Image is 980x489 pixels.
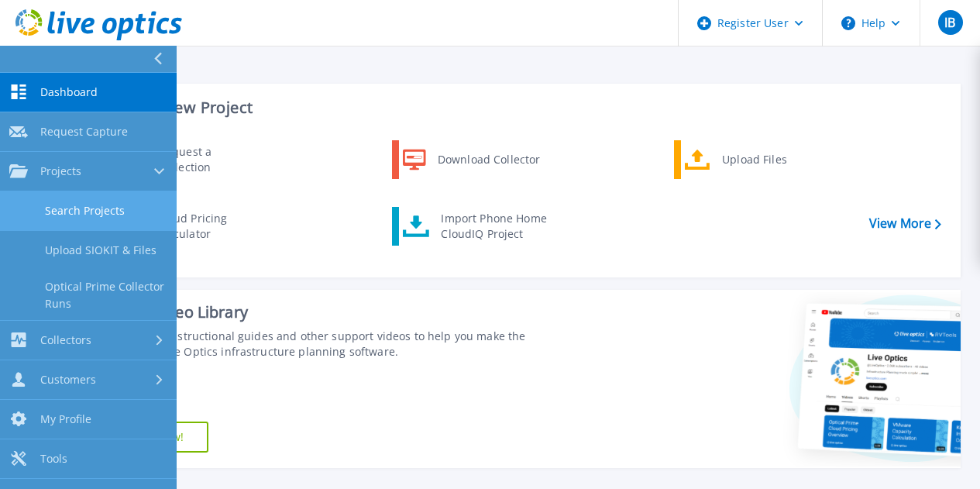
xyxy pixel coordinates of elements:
span: Customers [40,373,96,387]
span: Tools [40,452,67,466]
div: Request a Collection [151,144,264,175]
span: Request Capture [40,125,128,139]
span: Dashboard [40,85,98,99]
a: View More [869,216,941,231]
a: Request a Collection [109,140,268,179]
div: Support Video Library [91,302,551,322]
a: Cloud Pricing Calculator [109,207,268,246]
div: Import Phone Home CloudIQ Project [433,211,554,242]
a: Upload Files [674,140,833,179]
div: Upload Files [714,144,829,175]
div: Cloud Pricing Calculator [150,211,264,242]
span: IB [944,16,955,29]
span: Projects [40,164,81,178]
h3: Start a New Project [110,99,940,116]
span: My Profile [40,412,91,426]
a: Download Collector [392,140,551,179]
span: Collectors [40,333,91,347]
div: Find tutorials, instructional guides and other support videos to help you make the most of your L... [91,329,551,360]
div: Download Collector [430,144,547,175]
